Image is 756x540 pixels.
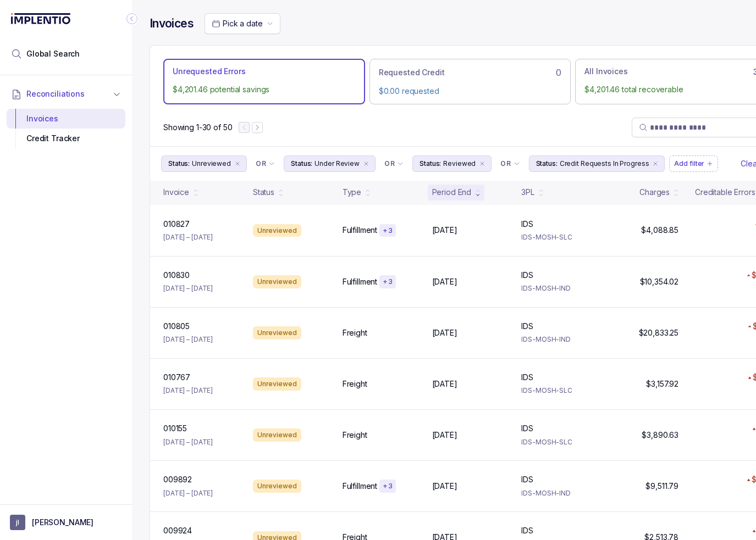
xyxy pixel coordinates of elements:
p: Requested Credit [379,67,445,78]
div: remove content [233,159,242,168]
span: User initials [10,515,25,530]
p: [DATE] – [DATE] [163,437,213,448]
p: IDS [521,372,533,383]
p: IDS-MOSH-IND [521,283,598,294]
p: All Invoices [584,66,627,77]
p: IDS [521,525,533,536]
div: Remaining page entries [163,122,232,133]
button: Filter Chip Connector undefined [496,156,524,171]
p: Fulfillment [343,481,377,492]
button: Filter Chip Connector undefined [251,156,279,171]
div: Type [343,187,361,198]
div: remove content [478,159,487,168]
p: IDS [521,219,533,230]
p: + 3 [383,226,393,235]
p: IDS-MOSH-IND [521,334,598,345]
p: Unrequested Errors [173,66,245,77]
p: Freight [343,378,367,389]
p: [DATE] [432,327,457,338]
p: IDS [521,423,533,434]
p: Reviewed [443,158,476,169]
p: + 3 [383,482,393,491]
p: Freight [343,327,367,338]
p: $4,088.85 [641,225,678,236]
p: $3,157.92 [646,378,678,389]
div: Collapse Icon [125,12,139,25]
img: red pointer upwards [752,427,755,430]
p: Status: [536,158,558,169]
button: Filter Chip Unreviewed [161,155,247,172]
p: IDS-MOSH-SLC [521,232,598,243]
div: Unreviewed [253,377,301,391]
span: Reconciliations [26,88,85,99]
p: + 3 [383,277,393,286]
ul: Filter Group [161,155,738,172]
button: Filter Chip Credit Requests In Progress [529,155,665,172]
img: red pointer upwards [747,478,750,481]
search: Date Range Picker [212,18,262,29]
p: OR [384,159,395,168]
div: remove content [362,159,371,168]
button: Date Range Picker [205,13,280,34]
button: Filter Chip Add filter [669,155,718,172]
p: $0.00 requested [379,86,562,97]
div: Unreviewed [253,224,301,237]
div: 3PL [521,187,534,198]
p: 010767 [163,372,190,383]
div: Period End [432,187,472,198]
p: 010155 [163,423,187,434]
p: IDS-MOSH-SLC [521,437,598,448]
p: [DATE] – [DATE] [163,488,213,499]
p: [DATE] – [DATE] [163,334,213,345]
button: Next Page [252,122,263,133]
button: Filter Chip Under Review [284,155,376,172]
p: OR [500,159,511,168]
p: $3,890.63 [642,430,678,441]
p: [DATE] [432,430,457,441]
div: Charges [639,187,670,198]
p: Status: [168,158,190,169]
p: Showing 1-30 of 50 [163,122,232,133]
p: Status: [420,158,441,169]
div: Invoices [15,109,117,129]
div: Unreviewed [253,275,301,288]
p: IDS [521,270,533,281]
img: red pointer upwards [752,530,755,532]
p: [DATE] – [DATE] [163,232,213,243]
p: $4,201.46 potential savings [173,84,356,95]
p: [PERSON_NAME] [32,517,93,528]
p: Add filter [674,158,704,169]
div: Reconciliations [7,107,125,151]
p: 010827 [163,219,190,230]
div: remove content [651,159,660,168]
p: [DATE] [432,481,457,492]
p: Fulfillment [343,225,377,236]
p: IDS-MOSH-SLC [521,385,598,396]
p: [DATE] – [DATE] [163,283,213,294]
p: 010805 [163,321,190,332]
div: Invoice [163,187,189,198]
p: 010830 [163,270,190,281]
p: 009924 [163,525,192,536]
div: Unreviewed [253,480,301,493]
p: $9,511.79 [645,481,678,492]
p: Status: [291,158,312,169]
div: Credit Tracker [15,129,117,148]
button: Filter Chip Reviewed [412,155,492,172]
div: 0 [379,66,562,79]
button: Reconciliations [7,82,125,106]
li: Filter Chip Connector undefined [384,159,404,168]
img: red pointer upwards [748,325,751,328]
p: Credit Requests In Progress [560,158,649,169]
p: IDS-MOSH-IND [521,488,598,499]
img: red pointer upwards [748,376,751,379]
li: Filter Chip Connector undefined [256,159,275,168]
h4: Invoices [150,16,194,31]
p: $10,354.02 [640,276,679,287]
p: IDS [521,321,533,332]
